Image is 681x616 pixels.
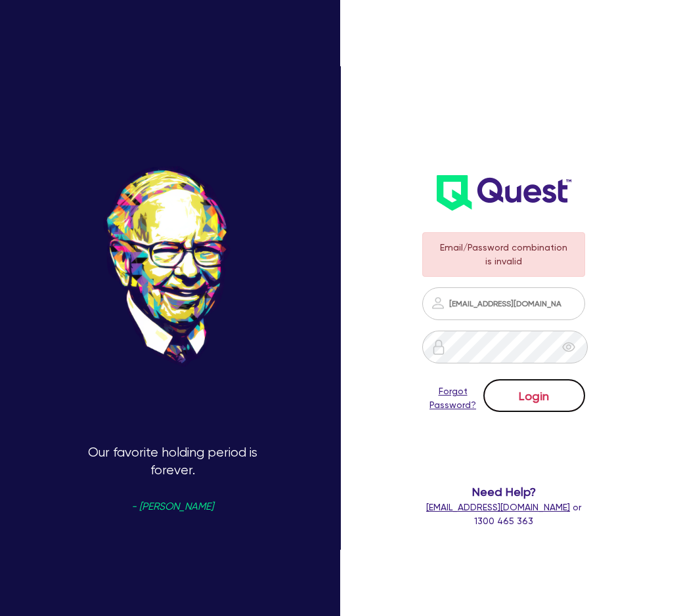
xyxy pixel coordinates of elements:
span: - [PERSON_NAME] [131,502,213,512]
span: or 1300 465 363 [426,502,581,526]
input: Email address [422,287,584,320]
span: Email/Password combination is invalid [440,242,567,266]
a: [EMAIL_ADDRESS][DOMAIN_NAME] [426,502,570,512]
a: Forgot Password? [422,384,483,412]
span: eye [562,340,575,354]
button: Login [483,379,585,412]
span: Need Help? [422,483,584,501]
img: icon-password [431,339,447,355]
img: icon-password [430,295,446,311]
img: wH2k97JdezQIQAAAABJRU5ErkJggg== [437,175,571,211]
